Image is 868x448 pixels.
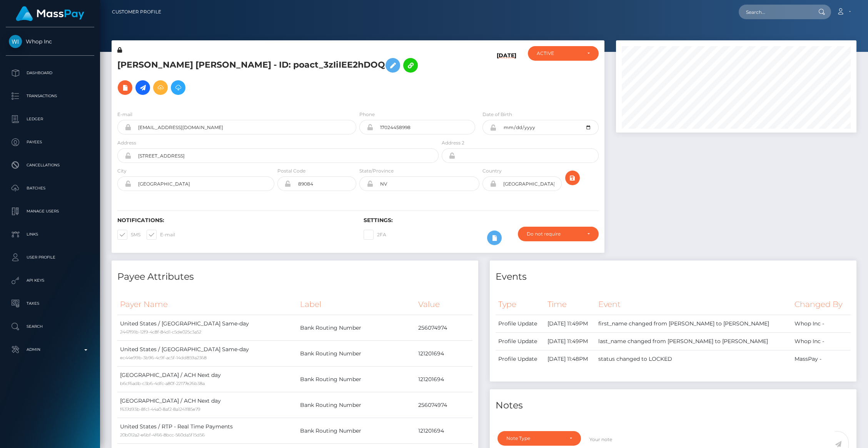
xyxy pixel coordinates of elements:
p: Manage Users [9,206,91,217]
a: Ledger [6,110,94,129]
small: b6cf6adb-c3b6-4dfc-a80f-22177e26b38a [120,381,205,386]
td: Bank Routing Number [297,418,416,444]
td: [DATE] 11:49PM [545,315,596,333]
a: Manage Users [6,202,94,221]
button: Do not require [518,227,599,241]
p: User Profile [9,252,91,263]
h6: Settings: [364,217,598,224]
td: 121201694 [416,367,472,392]
div: ACTIVE [537,50,581,56]
input: Search... [739,5,811,19]
h4: Notes [496,399,851,412]
td: [DATE] 11:48PM [545,350,596,368]
td: 121201694 [416,418,472,444]
label: SMS [117,230,140,240]
td: Profile Update [496,315,545,333]
a: Transactions [6,86,94,106]
td: United States / [GEOGRAPHIC_DATA] Same-day [117,341,297,367]
a: User Profile [6,248,94,267]
label: 2FA [364,230,386,240]
th: Value [416,294,472,315]
label: E-mail [147,230,175,240]
td: Profile Update [496,333,545,350]
button: ACTIVE [528,46,598,61]
a: Taxes [6,294,94,313]
td: United States / [GEOGRAPHIC_DATA] Same-day [117,315,297,341]
a: Links [6,225,94,244]
p: Payees [9,136,91,148]
td: 256074974 [416,315,472,341]
p: Taxes [9,298,91,309]
p: API Keys [9,275,91,286]
td: status changed to LOCKED [596,350,791,368]
h5: [PERSON_NAME] [PERSON_NAME] - ID: poact_3zIiIEE2hDOQ [117,54,434,99]
th: Event [596,294,791,315]
div: Do not require [527,231,581,237]
small: 2447f91b-12f9-4c8f-84d1-c5de025c3a52 [120,329,201,335]
td: Bank Routing Number [297,315,416,341]
td: [DATE] 11:49PM [545,333,596,350]
label: Date of Birth [482,111,512,118]
p: Dashboard [9,67,91,79]
small: f637d93b-8fc1-44a0-8af2-8a1241f85e79 [120,407,200,412]
td: Whop Inc - [792,333,851,350]
h6: [DATE] [497,52,516,101]
p: Transactions [9,90,91,102]
label: Country [482,168,502,174]
a: Initiate Payout [135,80,150,95]
td: Profile Update [496,350,545,368]
td: MassPay - [792,350,851,368]
th: Type [496,294,545,315]
label: Postal Code [277,168,305,174]
h4: Events [496,270,851,284]
h6: Notifications: [117,217,352,224]
td: Bank Routing Number [297,341,416,367]
td: last_name changed from [PERSON_NAME] to [PERSON_NAME] [596,333,791,350]
a: Customer Profile [112,4,161,20]
td: Bank Routing Number [297,367,416,392]
label: Address [117,139,136,146]
a: Dashboard [6,63,94,83]
td: United States / RTP - Real Time Payments [117,418,297,444]
th: Changed By [792,294,851,315]
label: E-mail [117,111,132,118]
a: Admin [6,340,94,359]
td: [GEOGRAPHIC_DATA] / ACH Next day [117,367,297,392]
button: Note Type [497,431,581,446]
img: Whop Inc [9,35,22,48]
td: [GEOGRAPHIC_DATA] / ACH Next day [117,392,297,418]
p: Ledger [9,113,91,125]
p: Links [9,229,91,240]
th: Time [545,294,596,315]
label: Phone [359,111,375,118]
td: Whop Inc - [792,315,851,333]
div: Note Type [506,435,563,441]
label: Address 2 [442,139,464,146]
h4: Payee Attributes [117,270,472,284]
a: Cancellations [6,156,94,175]
img: MassPay Logo [16,6,84,21]
p: Batches [9,183,91,194]
a: Batches [6,179,94,198]
a: Payees [6,133,94,152]
span: Whop Inc [6,38,94,45]
label: City [117,168,127,174]
p: Search [9,321,91,332]
td: first_name changed from [PERSON_NAME] to [PERSON_NAME] [596,315,791,333]
small: 20b012a2-e6bf-4f66-8bcc-560da5f15d56 [120,432,205,438]
td: 121201694 [416,341,472,367]
th: Label [297,294,416,315]
small: ec44e99b-3b96-4c9f-ac5f-14dd859a2368 [120,355,207,360]
td: Bank Routing Number [297,392,416,418]
a: API Keys [6,271,94,290]
th: Payer Name [117,294,297,315]
p: Admin [9,344,91,355]
p: Cancellations [9,159,91,171]
a: Search [6,317,94,336]
td: 256074974 [416,392,472,418]
label: State/Province [359,168,394,174]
